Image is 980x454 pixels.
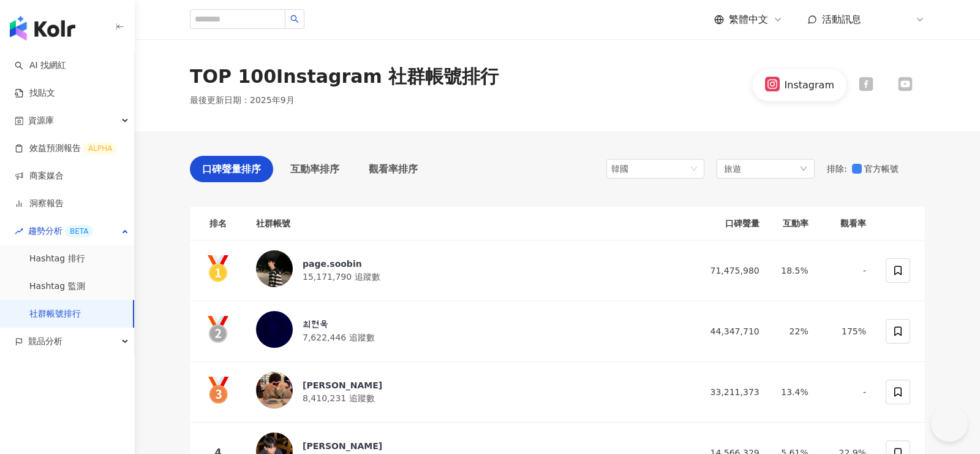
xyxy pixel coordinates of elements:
span: 觀看率排序 [369,161,418,177]
div: BETA [65,225,93,237]
span: down [800,165,807,172]
div: Instagram [785,79,834,92]
div: 175% [828,325,866,338]
div: page.soobin [303,258,380,270]
iframe: Help Scout Beacon - Open [931,405,968,442]
a: searchAI 找網紅 [15,60,66,72]
span: rise [15,227,23,236]
a: 洞察報告 [15,198,64,210]
th: 互動率 [769,207,818,240]
div: [PERSON_NAME] [303,379,382,391]
a: KOL Avatar최현욱7,622,446 追蹤數 [256,311,686,352]
a: Hashtag 監測 [29,280,85,293]
div: 33,211,373 [706,385,759,399]
th: 排名 [190,207,246,240]
a: 找貼文 [15,87,55,99]
div: 44,347,710 [706,325,759,338]
img: KOL Avatar [256,250,293,287]
a: KOL Avatar[PERSON_NAME]8,410,231 追蹤數 [256,372,686,412]
th: 觀看率 [818,207,876,240]
span: 競品分析 [28,328,62,355]
span: 7,622,446 追蹤數 [303,333,375,342]
img: KOL Avatar [256,311,293,348]
span: 官方帳號 [862,162,903,175]
a: 效益預測報告ALPHA [15,142,117,155]
div: 71,475,980 [706,264,759,277]
p: 最後更新日期 ： 2025年9月 [190,94,295,107]
td: - [818,362,876,423]
span: 旅遊 [724,162,741,175]
span: 8,410,231 追蹤數 [303,393,375,403]
span: 繁體中文 [729,13,768,26]
img: logo [10,16,75,40]
span: 互動率排序 [290,161,339,177]
a: 社群帳號排行 [29,308,81,320]
div: 최현욱 [303,318,375,331]
div: 韓國 [611,160,651,178]
th: 口碑聲量 [696,207,769,240]
div: [PERSON_NAME] [303,440,382,452]
span: 口碑聲量排序 [202,161,261,177]
td: - [818,240,876,301]
div: 18.5% [779,264,809,277]
span: 活動訊息 [822,13,861,25]
div: TOP 100 Instagram 社群帳號排行 [190,64,499,90]
span: 資源庫 [28,107,54,134]
a: 商案媒合 [15,170,64,182]
span: 15,171,790 追蹤數 [303,272,380,282]
span: K [895,13,900,26]
span: search [290,15,299,23]
span: 排除 : [827,164,847,174]
img: KOL Avatar [256,372,293,409]
div: 22% [779,325,809,338]
a: Hashtag 排行 [29,253,85,265]
span: 趨勢分析 [28,217,93,245]
div: 13.4% [779,385,809,399]
th: 社群帳號 [246,207,696,240]
a: KOL Avatarpage.soobin15,171,790 追蹤數 [256,250,686,291]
